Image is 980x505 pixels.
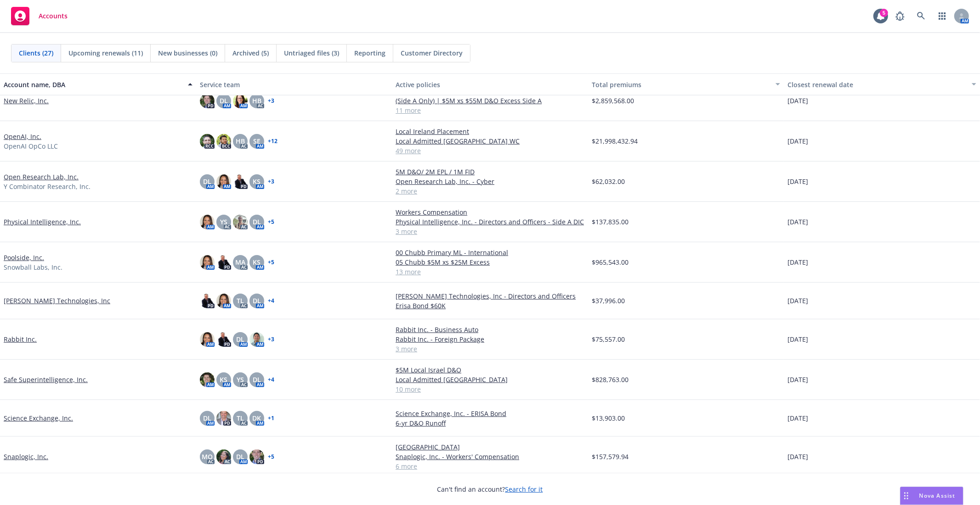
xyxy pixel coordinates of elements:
[396,409,584,418] a: Science Exchange, Inc. - ERISA Bond
[396,384,584,394] a: 10 more
[232,48,269,58] span: Archived (5)
[253,375,261,384] span: DL
[236,334,244,344] span: DL
[216,134,231,149] img: photo
[7,3,71,29] a: Accounts
[396,207,584,217] a: Workers Compensation
[253,296,261,305] span: DL
[233,174,248,189] img: photo
[268,219,274,225] a: + 5
[592,96,634,105] span: $2,859,568.00
[396,375,584,384] a: Local Admitted [GEOGRAPHIC_DATA]
[787,217,808,227] span: [DATE]
[592,334,625,344] span: $75,557.00
[200,255,215,270] img: photo
[787,257,808,267] span: [DATE]
[39,12,68,20] span: Accounts
[4,172,79,182] a: Open Research Lab, Inc.
[396,167,584,177] a: 5M D&O/ 2M EPL / 1M FID
[396,257,584,267] a: 05 Chubb $5M xs $25M Excess
[787,452,808,461] span: [DATE]
[396,227,584,236] a: 3 more
[354,48,385,58] span: Reporting
[396,248,584,257] a: 00 Chubb Primary ML - International
[396,365,584,375] a: $5M Local Israel D&O
[396,186,584,196] a: 2 more
[592,413,625,423] span: $13,903.00
[396,334,584,344] a: Rabbit Inc. - Foreign Package
[396,127,584,136] a: Local Ireland Placement
[787,177,808,186] span: [DATE]
[268,454,274,460] a: + 5
[236,136,245,146] span: HB
[249,450,264,464] img: photo
[4,96,49,105] a: New Relic, Inc.
[396,325,584,334] a: Rabbit Inc. - Business Auto
[592,296,625,305] span: $37,996.00
[200,94,215,108] img: photo
[253,136,261,146] span: SE
[787,296,808,305] span: [DATE]
[220,217,227,227] span: YS
[900,487,963,505] button: Nova Assist
[787,375,808,384] span: [DATE]
[216,294,231,308] img: photo
[158,48,217,58] span: New businesses (0)
[787,334,808,344] span: [DATE]
[592,136,638,146] span: $21,998,432.94
[787,80,966,89] div: Closest renewal date
[253,217,261,227] span: DL
[592,452,629,461] span: $157,579.94
[235,257,245,267] span: MA
[200,215,215,229] img: photo
[4,452,48,461] a: Snaplogic, Inc.
[220,96,228,105] span: DL
[216,174,231,189] img: photo
[4,182,91,191] span: Y Combinator Research, Inc.
[252,413,261,423] span: DK
[396,177,584,186] a: Open Research Lab, Inc. - Cyber
[588,73,784,95] button: Total premiums
[4,375,88,384] a: Safe Superintelligence, Inc.
[253,177,261,186] span: KS
[4,253,44,262] a: Poolside, Inc.
[933,7,952,25] a: Switch app
[233,94,248,108] img: photo
[4,217,81,227] a: Physical Intelligence, Inc.
[249,332,264,347] img: photo
[200,134,215,149] img: photo
[396,291,584,301] a: [PERSON_NAME] Technologies, Inc - Directors and Officers
[220,375,227,384] span: KS
[200,80,389,89] div: Service team
[233,215,248,229] img: photo
[268,337,274,342] a: + 3
[396,80,584,89] div: Active policies
[787,136,808,146] span: [DATE]
[216,411,231,426] img: photo
[202,452,213,461] span: MQ
[592,217,629,227] span: $137,835.00
[891,7,909,25] a: Report a Bug
[203,413,211,423] span: DL
[880,9,888,17] div: 5
[268,98,274,104] a: + 3
[4,132,41,141] a: OpenAI, Inc.
[787,413,808,423] span: [DATE]
[919,492,956,499] span: Nova Assist
[4,413,73,423] a: Science Exchange, Inc.
[196,73,392,95] button: Service team
[19,48,53,58] span: Clients (27)
[787,96,808,105] span: [DATE]
[4,296,110,305] a: [PERSON_NAME] Technologies, Inc
[592,375,629,384] span: $828,763.00
[237,296,244,305] span: TL
[68,48,143,58] span: Upcoming renewals (11)
[236,452,244,461] span: DL
[237,375,244,384] span: YS
[592,80,770,89] div: Total premiums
